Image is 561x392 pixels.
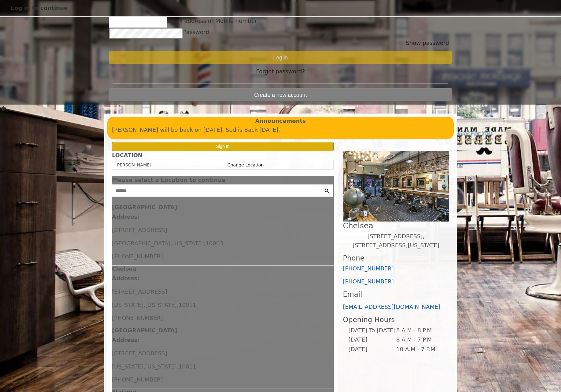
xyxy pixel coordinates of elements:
[177,363,179,370] span: ,
[396,345,444,354] td: 10 A.M - 7 P.M
[115,162,151,167] span: [PERSON_NAME]
[343,316,449,324] h3: Opening Hours
[112,327,177,334] b: [GEOGRAPHIC_DATA]
[255,117,306,126] b: Announcements
[112,350,167,356] span: [STREET_ADDRESS]
[396,326,444,335] td: 8 A.M - 8 P.M
[11,5,68,11] span: Log in to continue
[109,88,452,101] button: Create a new account
[112,126,449,135] p: [PERSON_NAME] will be back on [DATE]. Sod is Back [DATE].
[343,265,394,272] a: [PHONE_NUMBER]
[112,265,136,272] b: Chelsea
[112,275,139,282] b: Address:
[112,253,163,260] span: [PHONE_NUMBER]
[227,162,263,167] a: Change Location
[143,302,145,308] span: ,
[177,302,179,308] span: ,
[204,240,206,247] span: ,
[348,326,396,335] td: [DATE] To [DATE]
[112,184,334,200] div: Center Select
[112,227,167,233] span: [STREET_ADDRESS]
[206,240,223,247] span: 10003
[183,28,209,37] label: Password
[112,315,163,321] span: [PHONE_NUMBER]
[343,278,394,285] a: [PHONE_NUMBER]
[172,240,204,247] span: [US_STATE]
[406,39,449,48] button: Show password
[343,304,440,310] a: [EMAIL_ADDRESS][DOMAIN_NAME]
[112,204,177,210] b: [GEOGRAPHIC_DATA]
[343,222,449,230] h2: Chelsea
[112,288,167,295] span: [STREET_ADDRESS]
[396,335,444,345] td: 8 A.M - 7 P.M
[112,177,225,183] span: Please select a Location to continue
[145,302,177,308] span: [US_STATE]
[348,335,396,345] td: [DATE]
[343,232,449,250] p: [STREET_ADDRESS],[STREET_ADDRESS][US_STATE]
[112,213,139,220] b: Address:
[112,363,143,370] span: [US_STATE]
[109,17,167,28] input: Email address or Mobile number
[178,363,196,370] span: 10011
[112,302,143,308] span: [US_STATE]
[112,337,139,343] b: Address:
[348,345,396,354] td: [DATE]
[112,184,320,197] input: Search Center
[112,142,334,151] button: Sign In
[167,17,257,26] label: Email address or Mobile number
[178,302,196,308] span: 10011
[109,28,183,39] input: Password
[324,178,334,182] button: close dialog
[112,240,170,247] span: [GEOGRAPHIC_DATA]
[343,254,449,262] h3: Phone
[256,67,305,76] span: Forgot password?
[109,51,452,64] button: Log in
[112,152,142,158] b: LOCATION
[112,376,163,383] span: [PHONE_NUMBER]
[541,6,550,10] button: close dialog
[170,240,172,247] span: ,
[143,363,145,370] span: ,
[343,291,449,298] h3: Email
[323,188,330,193] i: Search button
[145,363,177,370] span: [US_STATE]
